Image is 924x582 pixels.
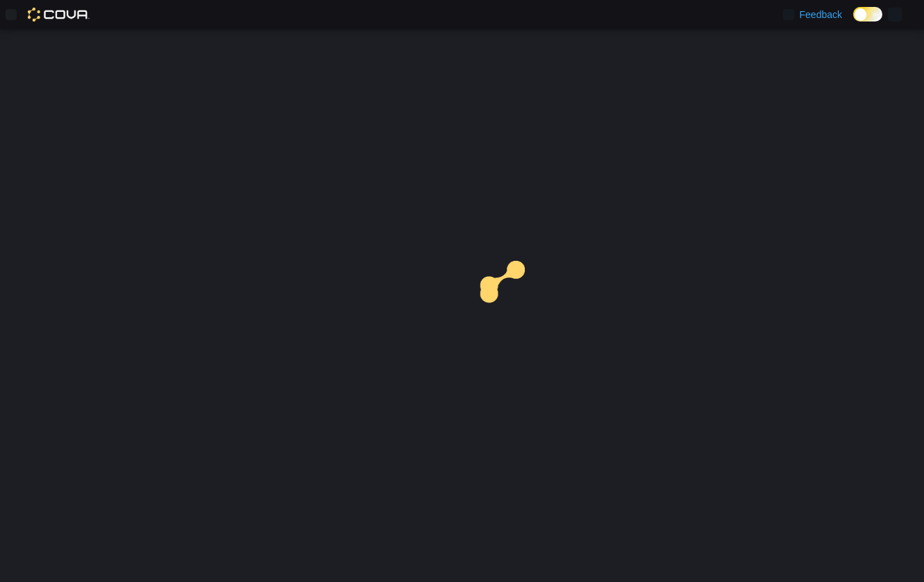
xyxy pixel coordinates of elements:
a: Feedback [778,1,848,28]
input: Dark Mode [853,7,882,22]
span: Feedback [800,8,842,22]
img: Cova [28,8,90,22]
img: cova-loader [462,250,566,354]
